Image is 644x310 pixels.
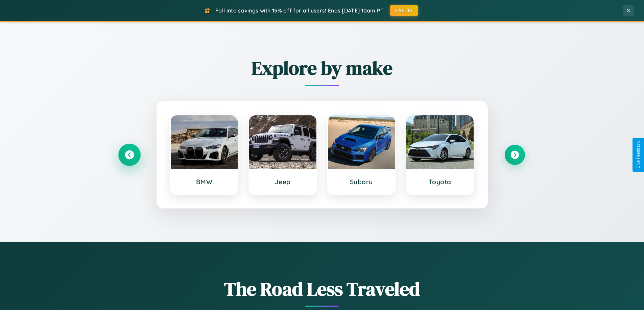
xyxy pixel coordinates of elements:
[636,141,641,169] div: Give Feedback
[119,276,525,302] h1: The Road Less Traveled
[256,178,310,186] h3: Jeep
[119,55,525,81] h2: Explore by make
[413,178,467,186] h3: Toyota
[177,178,231,186] h3: BMW
[215,7,385,14] span: Fall into savings with 15% off for all users! Ends [DATE] 10am PT.
[390,5,418,16] button: FALL15
[335,178,388,186] h3: Subaru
